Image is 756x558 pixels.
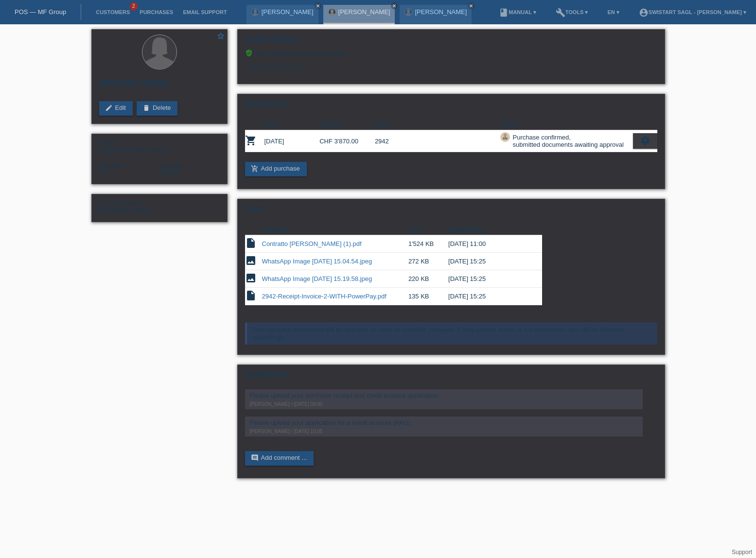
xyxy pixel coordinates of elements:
div: [DEMOGRAPHIC_DATA] [99,139,159,154]
td: [DATE] 15:25 [448,270,528,288]
i: approval [502,133,509,140]
h2: Purchases [245,99,657,114]
a: WhatsApp Image [DATE] 15.19.58.jpeg [262,275,372,282]
td: [DATE] 11:00 [448,235,528,253]
a: deleteDelete [137,101,178,116]
h2: [PERSON_NAME] [99,79,220,93]
th: Note [375,119,500,130]
i: add_shopping_cart [251,165,259,173]
a: add_shopping_cartAdd purchase [245,162,307,176]
td: CHF 3'870.00 [319,130,375,152]
th: Amount [319,119,375,130]
a: Contratto [PERSON_NAME] (1).pdf [262,240,362,247]
td: [DATE] [264,130,320,152]
span: Switzerland [99,169,108,176]
i: verified_user [245,49,253,57]
a: close [315,2,321,9]
div: [PERSON_NAME] [99,199,159,214]
i: close [469,3,474,8]
a: EN ▾ [603,9,624,15]
td: [DATE] 15:25 [448,288,528,305]
a: [PERSON_NAME] [262,8,314,16]
a: editEdit [99,101,133,116]
div: The authorization was successful. [245,49,657,57]
span: 2 [130,2,138,11]
i: POSP00026234 [245,135,257,146]
i: delete [142,104,150,112]
a: account_circleSwistart Sagl - [PERSON_NAME] ▾ [634,9,751,15]
td: 2942 [375,130,500,152]
span: English [159,169,180,176]
span: Gender [99,140,117,146]
td: 135 KB [408,288,448,305]
a: 2942-Receipt-Invoice-2-WITH-PowerPay.pdf [262,293,387,300]
th: Size [408,224,448,235]
a: close [391,2,398,9]
i: book [499,8,509,17]
th: Filename [262,224,408,235]
i: close [392,3,397,8]
a: buildTools ▾ [551,9,593,15]
a: Support [732,549,752,556]
h2: Authorization [245,35,657,49]
a: star_border [216,32,225,42]
div: Please upload your application for a credit account (KKG). [250,419,638,426]
h2: Comments [245,370,657,384]
div: [PERSON_NAME] / [DATE] 09:00 [250,401,638,407]
i: star_border [216,32,225,40]
a: bookManual ▾ [494,9,541,15]
div: Limit: CHF 3'960.70 [245,57,657,71]
a: Purchases [135,9,178,15]
a: [PERSON_NAME] [415,8,467,16]
i: account_circle [639,8,649,17]
h2: Files [245,204,657,219]
a: Customers [91,9,135,15]
th: Upload time [448,224,528,235]
td: [DATE] 15:25 [448,253,528,270]
i: build [556,8,565,17]
th: Status [500,119,633,130]
i: settings [640,135,651,146]
td: 1'524 KB [408,235,448,253]
div: The uploaded documents will be checked as soon as possible. However, if they contain errors or ar... [245,322,657,345]
a: commentAdd comment ... [245,451,314,466]
a: Email Support [178,9,231,15]
i: close [316,3,320,8]
i: image [245,255,257,266]
a: [PERSON_NAME] [338,8,390,16]
span: Nationality [99,162,124,168]
td: 220 KB [408,270,448,288]
div: [PERSON_NAME] / [DATE] 10:05 [250,429,638,434]
a: close [468,2,475,9]
span: External reference [99,200,143,206]
a: WhatsApp Image [DATE] 15.04.54.jpeg [262,258,372,265]
td: 272 KB [408,253,448,270]
th: Date [264,119,320,130]
a: POS — MF Group [15,8,66,16]
i: comment [251,454,259,462]
i: edit [105,104,113,112]
i: insert_drive_file [245,290,257,301]
i: insert_drive_file [245,237,257,249]
i: image [245,272,257,284]
div: Purchase confirmed, submitted documents awaiting approval [510,132,624,150]
span: Language [159,162,183,168]
div: Please upload your purchase receipt and credit account application. [250,392,638,399]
